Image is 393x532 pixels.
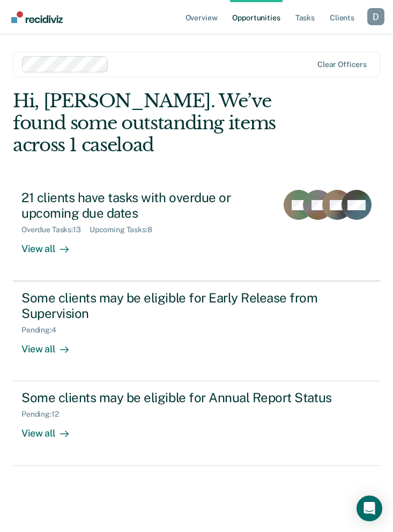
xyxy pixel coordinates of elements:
[13,181,380,281] a: 21 clients have tasks with overdue or upcoming due datesOverdue Tasks:13Upcoming Tasks:8View all
[21,419,81,440] div: View all
[21,335,81,356] div: View all
[21,190,269,221] div: 21 clients have tasks with overdue or upcoming due dates
[21,234,81,255] div: View all
[21,390,346,405] div: Some clients may be eligible for Annual Report Status
[21,410,68,419] div: Pending : 12
[90,225,161,234] div: Upcoming Tasks : 8
[21,326,65,335] div: Pending : 4
[13,90,307,156] div: Hi, [PERSON_NAME]. We’ve found some outstanding items across 1 caseload
[11,11,63,23] img: Recidiviz
[21,290,346,321] div: Some clients may be eligible for Early Release from Supervision
[367,8,384,25] button: Profile dropdown button
[21,225,90,234] div: Overdue Tasks : 13
[317,60,367,69] div: Clear officers
[357,496,382,521] div: Open Intercom Messenger
[13,281,380,381] a: Some clients may be eligible for Early Release from SupervisionPending:4View all
[13,381,380,465] a: Some clients may be eligible for Annual Report StatusPending:12View all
